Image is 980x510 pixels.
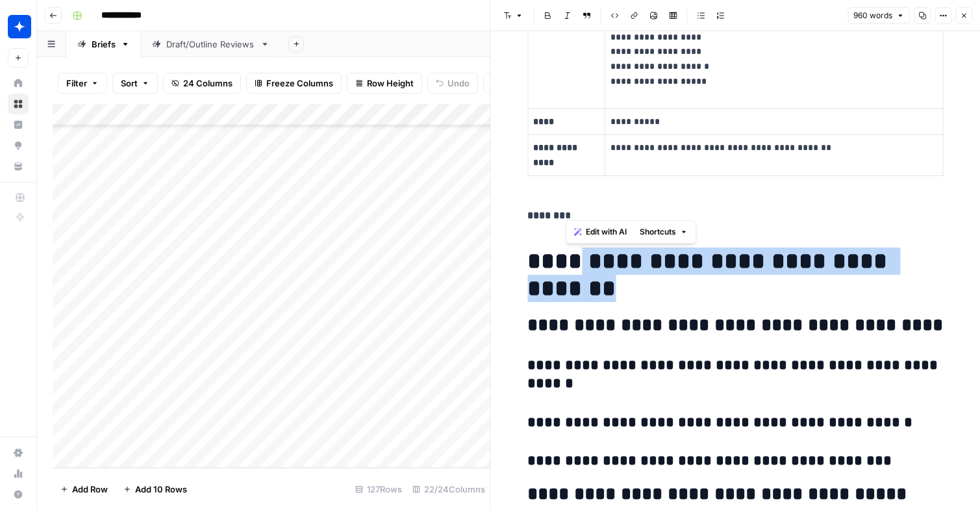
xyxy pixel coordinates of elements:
[135,483,187,496] span: Add 10 Rows
[112,73,158,94] button: Sort
[166,38,255,51] div: Draft/Outline Reviews
[53,479,116,500] button: Add Row
[367,77,414,90] span: Row Height
[8,94,29,114] a: Browse
[8,442,29,463] a: Settings
[640,226,676,238] span: Shortcuts
[163,73,241,94] button: 24 Columns
[58,73,107,94] button: Filter
[8,484,29,505] button: Help + Support
[72,483,108,496] span: Add Row
[407,479,490,500] div: 22/24 Columns
[8,10,29,43] button: Workspace: Wiz
[183,77,232,90] span: 24 Columns
[8,463,29,484] a: Usage
[569,223,632,240] button: Edit with AI
[427,73,478,94] button: Undo
[634,223,693,240] button: Shortcuts
[266,77,333,90] span: Freeze Columns
[8,156,29,177] a: Your Data
[92,38,116,51] div: Briefs
[8,135,29,156] a: Opportunities
[447,77,470,90] span: Undo
[347,73,422,94] button: Row Height
[8,73,29,94] a: Home
[116,479,195,500] button: Add 10 Rows
[121,77,138,90] span: Sort
[66,31,141,57] a: Briefs
[66,77,87,90] span: Filter
[848,7,910,24] button: 960 words
[853,10,892,21] span: 960 words
[350,479,407,500] div: 127 Rows
[586,226,627,238] span: Edit with AI
[246,73,342,94] button: Freeze Columns
[8,114,29,135] a: Insights
[8,15,31,38] img: Wiz Logo
[141,31,281,57] a: Draft/Outline Reviews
